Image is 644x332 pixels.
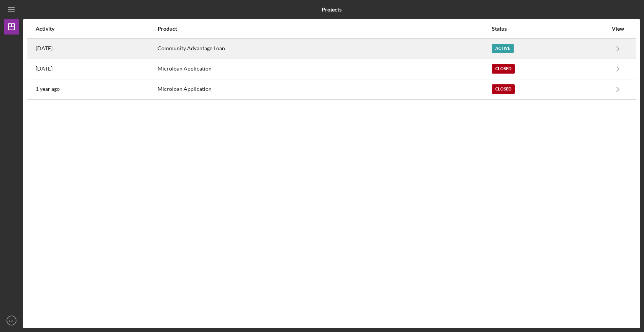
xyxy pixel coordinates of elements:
div: Active [492,44,514,53]
div: Product [158,26,491,32]
div: Status [492,26,608,32]
div: Activity [36,26,157,32]
div: Microloan Application [158,80,491,99]
time: 2024-03-18 15:03 [36,86,60,92]
div: Microloan Application [158,59,491,79]
time: 2025-08-24 17:50 [36,45,53,51]
div: View [608,26,628,32]
text: GF [9,319,14,323]
div: Closed [492,84,515,94]
button: GF [4,313,19,328]
div: Community Advantage Loan [158,39,491,58]
time: 2025-07-02 12:53 [36,66,53,72]
b: Projects [322,7,342,13]
div: Closed [492,64,515,74]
